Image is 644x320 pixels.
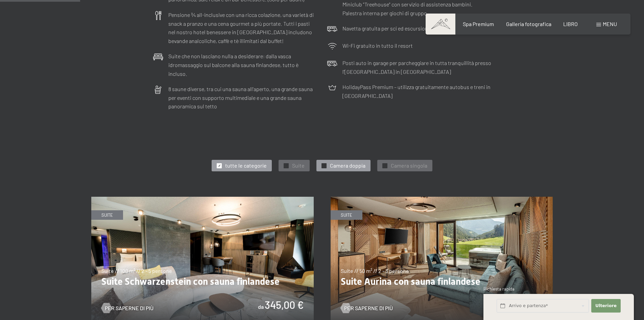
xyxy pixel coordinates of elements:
font: Navetta gratuita per sci ed escursioni [342,25,429,31]
a: Per saperne di più [341,304,393,312]
font: Camera doppia [330,162,365,169]
a: Per saperne di più [101,304,153,312]
font: Pensione ¾ all-inclusive con una ricca colazione, una varietà di snack a pranzo e una cena gourme... [168,12,314,44]
font: ✓ [285,164,288,168]
button: Ulteriore [591,299,620,313]
font: 8 saune diverse, tra cui una sauna all'aperto, una grande sauna per eventi con supporto multimedi... [168,86,313,109]
font: tutte le categorie [225,162,267,169]
a: LIBRO [563,21,578,27]
font: Richiesta rapida [483,286,515,292]
a: Galleria fotografica [506,21,551,27]
a: Suite Schwarzenstein con sauna finlandese [91,197,314,201]
font: Per saperne di più [344,305,393,311]
font: Ulteriore [595,303,617,308]
font: ✓ [218,164,221,168]
font: Posti auto in garage per parcheggiare in tutta tranquillità presso l'[GEOGRAPHIC_DATA] in [GEOGRA... [342,60,491,75]
font: Wi-Fi gratuito in tutto il resort [342,42,413,49]
font: Suite che non lasciano nulla a desiderare: dalla vasca idromassaggio sul balcone alla sauna finla... [168,53,299,77]
font: ✓ [384,164,386,168]
a: Suite Aurina con sauna finlandese [331,197,553,201]
font: Per saperne di più [105,305,153,311]
font: ✓ [323,164,326,168]
a: Spa Premium [463,21,494,27]
font: HolidayPass Premium – utilizza gratuitamente autobus e treni in [GEOGRAPHIC_DATA] [342,84,491,99]
font: Suite [292,162,305,169]
font: menu [603,21,617,27]
font: Camera singola [391,162,427,169]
